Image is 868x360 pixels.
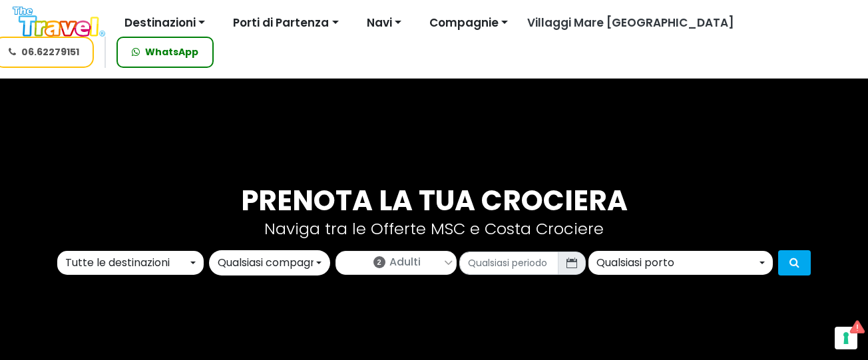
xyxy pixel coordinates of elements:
[65,255,188,271] div: Tutte le destinazioni
[209,250,330,275] button: Qualsiasi compagnia
[421,10,517,37] button: Compagnie
[517,15,734,32] a: Villaggi Mare [GEOGRAPHIC_DATA]
[65,218,803,240] p: Naviga tra le Offerte MSC e Costa Crociere
[57,251,204,275] button: Tutte le destinazioni
[527,15,734,31] span: Villaggi Mare [GEOGRAPHIC_DATA]
[389,254,421,270] span: Adulti
[224,10,347,37] button: Porti di Partenza
[596,255,757,271] div: Qualsiasi porto
[145,45,198,59] span: WhatsApp
[358,10,410,37] button: Navi
[116,37,214,68] a: WhatsApp
[13,7,105,37] img: Logo The Travel
[588,251,773,275] button: Qualsiasi porto
[65,184,803,218] h3: Prenota la tua crociera
[459,252,558,275] input: Qualsiasi periodo
[21,45,79,59] span: 06.62279151
[116,10,214,37] button: Destinazioni
[373,256,385,268] span: 2
[218,255,314,271] div: Qualsiasi compagnia
[336,252,456,270] a: 2Adulti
